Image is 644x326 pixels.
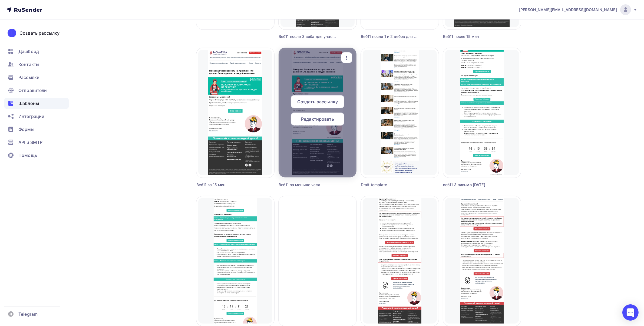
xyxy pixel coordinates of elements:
div: Веб11 после 15 мин [443,34,501,39]
div: Веб11 после 3 веба для участников [279,34,337,39]
span: Отправители [18,87,47,94]
span: API и SMTP [18,139,42,146]
div: Draft template [361,182,419,187]
span: Telegram [18,311,38,317]
a: Отправители [4,85,69,96]
a: Рассылки [4,72,69,83]
span: Шаблоны [18,100,39,107]
a: Дашборд [4,46,69,57]
div: Веб11 за меньше часа [279,182,337,187]
span: Контакты [18,61,39,68]
div: Веб11 за 15 мин [196,182,255,187]
span: Дашборд [18,48,39,55]
span: Редактировать [301,116,334,122]
a: [PERSON_NAME][EMAIL_ADDRESS][DOMAIN_NAME] [519,4,638,15]
div: Веб11 после 1 и 2 вебов для участников [361,34,419,39]
span: Рассылки [18,74,39,81]
a: Шаблоны [4,98,69,109]
span: Формы [18,126,34,133]
a: Контакты [4,59,69,70]
div: Создать рассылку [19,30,60,36]
div: веб11 3 письмо [DATE] [443,182,501,187]
span: [PERSON_NAME][EMAIL_ADDRESS][DOMAIN_NAME] [519,7,617,12]
span: Создать рассылку [297,98,338,105]
span: Помощь [18,152,37,159]
a: Формы [4,124,69,135]
span: Интеграции [18,113,44,120]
